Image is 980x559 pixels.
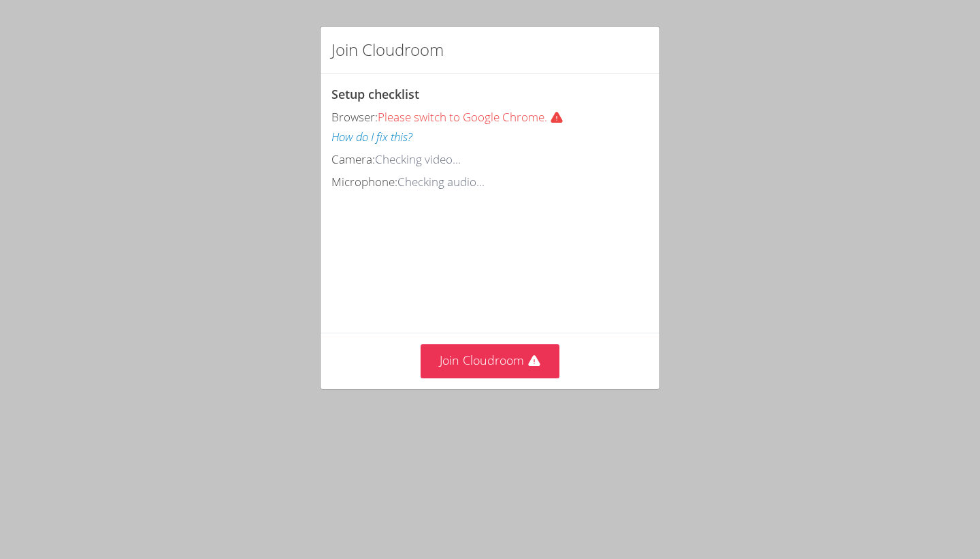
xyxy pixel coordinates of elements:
span: Microphone: [331,174,397,190]
span: Checking audio... [397,174,485,190]
span: Please switch to Google Chrome. [378,109,574,125]
h2: Join Cloudroom [331,37,444,62]
button: Join Cloudroom [421,344,560,378]
span: Setup checklist [331,86,419,102]
span: Checking video... [375,151,461,167]
span: Camera: [331,151,375,167]
button: How do I fix this? [331,127,412,147]
span: Browser: [331,109,378,125]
